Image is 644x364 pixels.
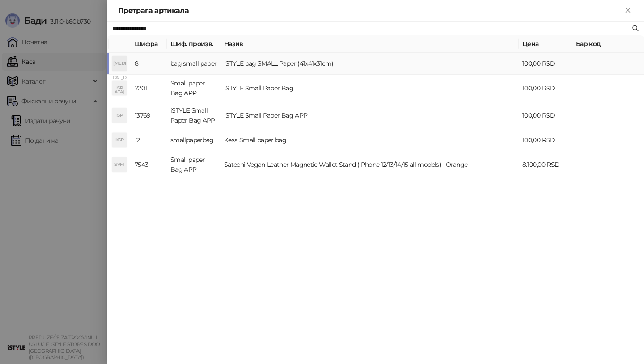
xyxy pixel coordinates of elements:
td: 8 [131,53,167,75]
button: Close [623,5,633,16]
td: Small paper Bag APP [167,75,220,102]
td: 8.100,00 RSD [519,151,572,178]
th: Цена [519,35,572,53]
td: Satechi Vegan-Leather Magnetic Wallet Stand (iPhone 12/13/14/15 all models) - Orange [220,151,519,178]
td: 100,00 RSD [519,102,572,129]
div: SVM [112,157,127,172]
td: iSTYLE bag SMALL Paper (41x41x31cm) [220,53,519,75]
th: Назив [220,35,519,53]
td: 100,00 RSD [519,129,572,151]
div: ISP [112,81,127,95]
div: ISP [112,108,127,123]
td: 100,00 RSD [519,75,572,102]
div: Претрага артикала [118,5,623,16]
td: 7201 [131,75,167,102]
th: Шифра [131,35,167,53]
td: Small paper Bag APP [167,151,220,178]
div: [MEDICAL_DATA] [112,56,127,71]
td: 7543 [131,151,167,178]
td: 12 [131,129,167,151]
td: iSTYLE Small Paper Bag APP [220,102,519,129]
th: Бар код [572,35,644,53]
td: bag small paper [167,53,220,75]
div: KSP [112,133,127,147]
td: iSTYLE Small Paper Bag [220,75,519,102]
td: smallpaperbag [167,129,220,151]
td: 100,00 RSD [519,53,572,75]
th: Шиф. произв. [167,35,220,53]
td: Kesa Small paper bag [220,129,519,151]
td: iSTYLE Small Paper Bag APP [167,102,220,129]
td: 13769 [131,102,167,129]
